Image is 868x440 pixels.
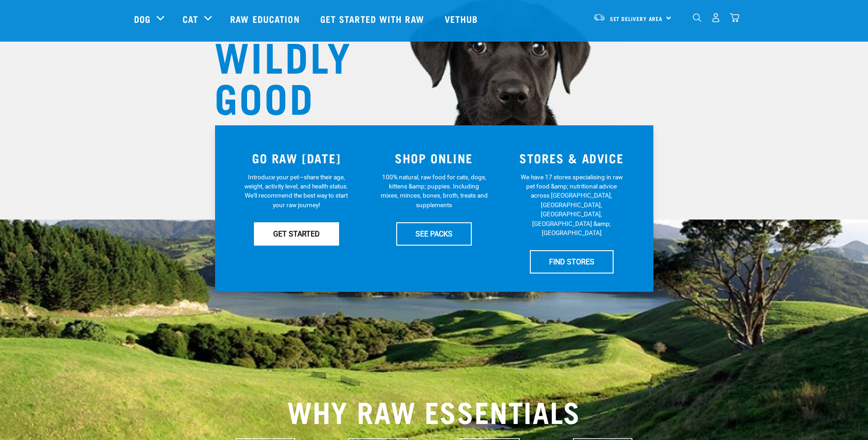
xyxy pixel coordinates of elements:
a: GET STARTED [254,222,339,245]
h3: SHOP ONLINE [371,151,497,165]
span: Set Delivery Area [610,17,663,20]
h2: WHY RAW ESSENTIALS [134,394,734,427]
a: Dog [134,12,151,26]
h3: STORES & ADVICE [508,151,635,165]
h1: WILDLY GOOD NUTRITION [215,34,398,158]
img: home-icon-1@2x.png [693,13,701,22]
a: Get started with Raw [311,0,436,37]
p: We have 17 stores specialising in raw pet food &amp; nutritional advice across [GEOGRAPHIC_DATA],... [518,172,625,238]
h3: GO RAW [DATE] [233,151,360,165]
a: Cat [183,12,198,26]
a: FIND STORES [530,250,614,273]
p: 100% natural, raw food for cats, dogs, kittens &amp; puppies. Including mixes, minces, bones, bro... [380,172,488,210]
a: Vethub [436,0,490,37]
img: user.png [711,13,721,22]
a: SEE PACKS [396,222,472,245]
a: Raw Education [221,0,311,37]
img: van-moving.png [593,13,605,21]
img: home-icon@2x.png [730,13,739,22]
p: Introduce your pet—share their age, weight, activity level, and health status. We'll recommend th... [243,172,350,210]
